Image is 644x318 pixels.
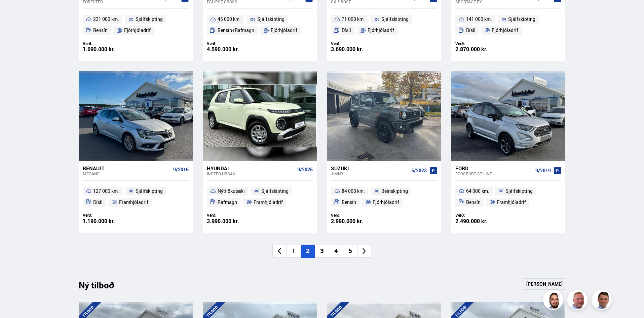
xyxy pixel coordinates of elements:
div: EcoSport ST-LINE [455,171,533,176]
div: Hyundai [207,165,295,171]
div: 2.490.000 kr. [455,218,508,224]
span: Framhjóladrif [119,198,148,206]
span: Fjórhjóladrif [492,26,518,34]
span: Sjálfskipting [136,187,163,195]
div: 1.190.000 kr. [83,218,136,224]
span: Bensín [93,26,108,34]
a: Hyundai Inster URBAN 9/2025 Nýtt ökutæki Sjálfskipting Rafmagn Framhjóladrif Verð: 3.990.000 kr. [203,161,317,233]
div: Verð: [331,213,384,218]
span: Sjálfskipting [136,15,163,23]
li: 2 [301,245,315,258]
span: Bensín [342,198,356,206]
span: 9/2016 [173,167,189,172]
div: Ford [455,165,533,171]
div: Megane [83,171,171,176]
span: Sjálfskipting [508,15,535,23]
span: 127 000 km. [93,187,119,195]
div: 3.690.000 kr. [331,46,384,52]
div: Verð: [455,41,508,46]
div: Verð: [207,41,260,46]
span: Dísil [93,198,103,206]
div: Verð: [83,41,136,46]
div: Jimny [331,171,408,176]
div: 3.990.000 kr. [207,218,260,224]
div: Renault [83,165,171,171]
a: Suzuki Jimny 5/2023 84 000 km. Beinskipting Bensín Fjórhjóladrif Verð: 2.990.000 kr. [327,161,441,233]
div: 2.870.000 kr. [455,46,508,52]
span: Fjórhjóladrif [368,26,394,34]
a: [PERSON_NAME] [524,278,565,290]
div: 2.990.000 kr. [331,218,384,224]
li: 1 [287,245,301,258]
span: Fjórhjóladrif [373,198,399,206]
span: 231 000 km. [93,15,119,23]
a: Ford EcoSport ST-LINE 9/2019 64 000 km. Sjálfskipting Bensín Framhjóladrif Verð: 2.490.000 kr. [451,161,565,233]
span: 5/2023 [411,168,427,173]
div: Verð: [331,41,384,46]
span: Framhjóladrif [497,198,526,206]
span: Rafmagn [218,198,237,206]
span: Sjálfskipting [381,15,409,23]
span: Framhjóladrif [254,198,283,206]
span: 141 000 km. [466,15,492,23]
span: Fjórhjóladrif [124,26,151,34]
span: Fjórhjóladrif [271,26,297,34]
span: Sjálfskipting [505,187,533,195]
div: Verð: [455,213,508,218]
span: 71 000 km. [342,15,365,23]
img: FbJEzSuNWCJXmdc-.webp [593,291,613,311]
span: 64 000 km. [466,187,489,195]
span: Nýtt ökutæki [218,187,245,195]
span: Bensín+Rafmagn [218,26,254,34]
span: 84 000 km. [342,187,365,195]
span: Sjálfskipting [257,15,285,23]
span: 9/2025 [297,167,313,172]
div: Verð: [83,213,136,218]
span: Bensín [466,198,481,206]
span: Dísil [466,26,476,34]
span: Dísil [342,26,351,34]
li: 5 [343,245,357,258]
span: Sjálfskipting [261,187,289,195]
span: 9/2019 [535,168,551,173]
li: 3 [315,245,329,258]
span: Beinskipting [381,187,408,195]
span: 45 000 km. [218,15,241,23]
img: nhp88E3Fdnt1Opn2.png [544,291,564,311]
div: 1.690.000 kr. [83,46,136,52]
div: Ný tilboð [79,280,126,294]
div: Suzuki [331,165,408,171]
div: Inster URBAN [207,171,295,176]
img: siFngHWaQ9KaOqBr.png [568,291,589,311]
div: Verð: [207,213,260,218]
li: 4 [329,245,343,258]
div: 4.590.000 kr. [207,46,260,52]
a: Renault Megane 9/2016 127 000 km. Sjálfskipting Dísil Framhjóladrif Verð: 1.190.000 kr. [79,161,193,233]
